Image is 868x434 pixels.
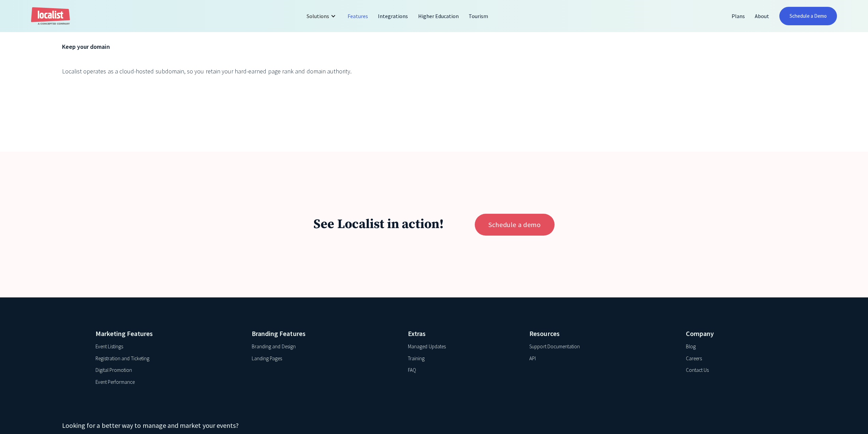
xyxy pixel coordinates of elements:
a: Event Listings [95,343,123,351]
a: Plans [727,8,750,24]
a: Blog [686,343,696,351]
a: Branding and Design [252,343,296,351]
a: Event Performance [95,378,135,386]
a: Tourism [464,8,493,24]
a: FAQ [408,366,416,374]
div: Localist operates as a cloud-hosted subdomain, so you retain your hard-earned page rank and domai... [62,67,403,76]
a: Contact Us [686,366,709,374]
div: Solutions [307,12,329,20]
a: Digital Promotion [95,366,132,374]
a: Schedule a Demo [779,7,837,25]
a: Integrations [373,8,413,24]
a: Training [408,355,425,363]
a: Managed Updates [408,343,445,351]
h4: Branding Features [252,328,391,339]
a: Careers [686,355,702,363]
h4: Looking for a better way to manage and market your events? [62,420,651,431]
h4: Extras [408,328,512,339]
a: Registration and Ticketing [95,355,149,363]
h4: Resources [529,328,668,339]
a: home [31,7,70,25]
h4: Marketing Features [95,328,234,339]
a: About [750,8,774,24]
h1: See Localist in action! [313,216,444,233]
a: Landing Pages [252,355,282,363]
a: API [529,355,536,363]
a: Support Documentation [529,343,580,351]
a: Features [343,8,373,24]
h6: Keep your domain [62,42,403,51]
a: Schedule a demo [475,214,554,236]
h4: Company [686,328,773,339]
div: Solutions [301,8,343,24]
a: Higher Education [413,8,464,24]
